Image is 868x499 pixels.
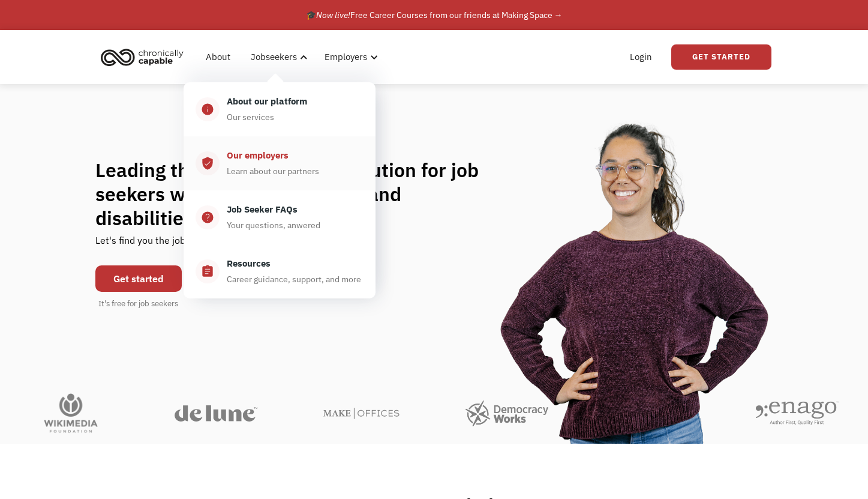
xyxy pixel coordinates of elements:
[227,148,289,163] div: Our employers
[325,50,367,64] div: Employers
[227,94,307,109] div: About our platform
[306,8,563,22] div: 🎓 Free Career Courses from our friends at Making Space →
[95,230,253,259] div: Let's find you the job of your dreams
[623,38,659,76] a: Login
[184,76,376,298] nav: Jobseekers
[227,202,298,217] div: Job Seeker FAQs
[244,38,311,76] div: Jobseekers
[317,38,382,76] div: Employers
[316,10,350,20] em: Now live!
[671,44,771,70] a: Get Started
[97,44,187,70] img: Chronically Capable logo
[201,102,214,116] div: info
[227,218,320,232] div: Your questions, anwered
[201,210,214,225] div: help_center
[227,272,361,286] div: Career guidance, support, and more
[184,136,376,190] a: verified_userOur employersLearn about our partners
[201,156,214,171] div: verified_user
[199,38,238,76] a: About
[251,50,297,64] div: Jobseekers
[227,256,271,271] div: Resources
[95,265,182,292] a: Get started
[227,110,274,124] div: Our services
[184,82,376,136] a: infoAbout our platformOur services
[97,44,193,70] a: home
[184,244,376,298] a: assignmentResourcesCareer guidance, support, and more
[201,264,214,279] div: assignment
[184,190,376,244] a: help_centerJob Seeker FAQsYour questions, anwered
[95,158,502,230] h1: Leading the flexible work revolution for job seekers with chronic illnesses and disabilities
[98,298,178,310] div: It's free for job seekers
[227,164,319,178] div: Learn about our partners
